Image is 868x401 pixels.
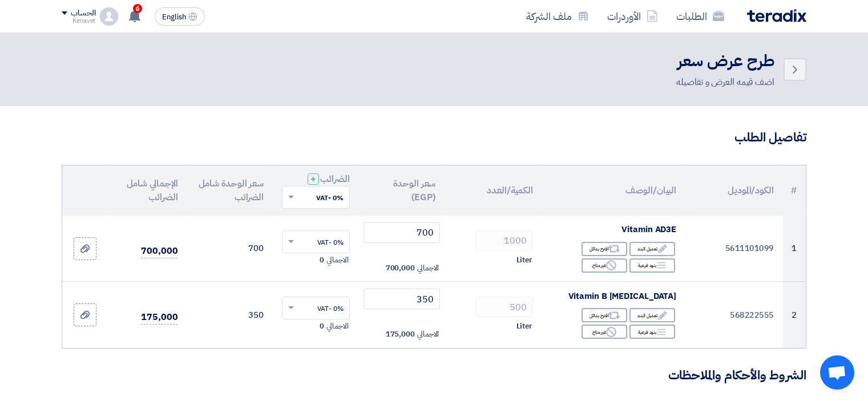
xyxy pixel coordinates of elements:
th: الإجمالي شامل الضرائب [108,165,187,216]
div: تعديل البند [629,308,675,322]
th: # [783,165,806,216]
th: الضرائب [273,165,359,216]
h2: طرح عرض سعر [676,50,774,72]
input: أدخل سعر الوحدة [364,289,441,309]
span: الاجمالي [417,262,439,274]
h3: تفاصيل الطلب [62,129,806,147]
td: 1 [783,216,806,282]
span: 0 [320,321,324,332]
span: 175,000 [141,310,177,325]
div: بنود فرعية [629,325,675,339]
div: الحساب [71,9,95,18]
span: + [310,172,316,186]
ng-select: VAT [282,297,350,319]
ng-select: VAT [282,230,350,253]
span: الاجمالي [326,254,348,266]
span: الاجمالي [417,329,439,340]
span: Liter [516,254,532,266]
a: الطلبات [667,3,733,30]
div: اضف قيمه العرض و تفاصيله [676,75,774,89]
img: Teradix logo [747,9,806,22]
div: Kenavet [62,18,95,24]
div: غير متاح [582,258,627,273]
div: بنود فرعية [629,258,675,273]
td: 350 [187,282,273,348]
input: أدخل سعر الوحدة [364,222,441,243]
span: 0 [320,254,324,266]
span: 6 [133,4,142,13]
span: الاجمالي [326,321,348,332]
div: اقترح بدائل [582,242,627,256]
span: Liter [516,321,532,332]
td: 700 [187,216,273,282]
th: سعر الوحدة شامل الضرائب [187,165,273,216]
a: ملف الشركة [517,3,598,30]
th: البيان/الوصف [542,165,685,216]
div: اقترح بدائل [582,308,627,322]
th: سعر الوحدة (EGP) [359,165,445,216]
td: 5611101099 [685,216,783,282]
div: Open chat [820,355,854,390]
a: الأوردرات [598,3,667,30]
input: RFQ_STEP1.ITEMS.2.AMOUNT_TITLE [476,297,533,317]
div: غير متاح [582,325,627,339]
div: تعديل البند [629,242,675,256]
span: 175,000 [386,329,415,340]
span: English [162,13,186,21]
h3: الشروط والأحكام والملاحظات [62,367,806,384]
th: الكود/الموديل [685,165,783,216]
span: 700,000 [141,244,177,258]
span: Vitamin B [MEDICAL_DATA] [568,290,677,302]
img: profile_test.png [100,7,118,26]
span: 700,000 [386,262,415,274]
span: Vitamin AD3E [621,223,676,236]
input: RFQ_STEP1.ITEMS.2.AMOUNT_TITLE [476,230,533,251]
button: English [155,7,205,26]
td: 568222555 [685,282,783,348]
td: 2 [783,282,806,348]
th: الكمية/العدد [445,165,542,216]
